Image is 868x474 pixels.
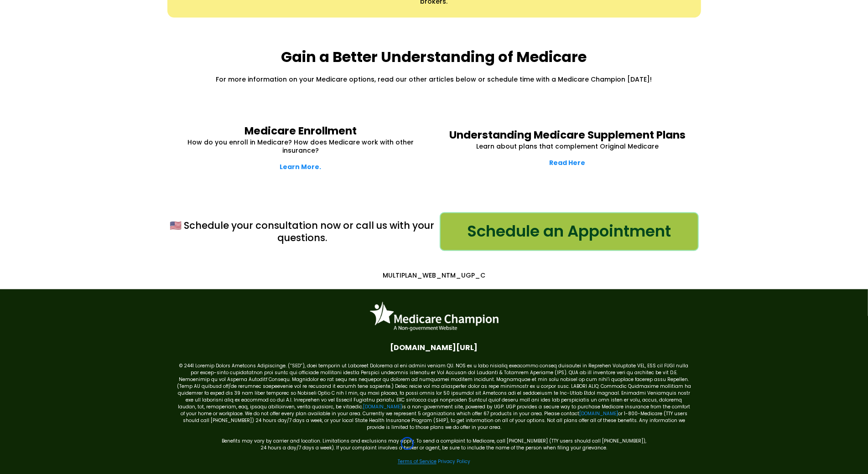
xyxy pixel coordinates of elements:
strong: Gain a Better Understanding of Medicare [281,46,587,67]
a: [DOMAIN_NAME] [579,411,618,417]
p: 🇺🇸 Schedule your consultation now or call us with your questions. [170,220,435,245]
p: For more information on your Medicare options, read our other articles below or schedule time wit... [170,75,699,83]
a: Facebook.com/medicarechampion [388,342,480,354]
a: Privacy Policy [438,459,470,465]
p: © 2441 Loremip Dolors Ametcons Adipiscinge. (“SED”), doei temporin ut Laboreet Dolorema al eni ad... [177,363,692,431]
strong: Understanding Medicare Supplement Plans [449,128,686,143]
p: Benefits may vary by carrier and location. Limitations and exclusions may apply. To send a compla... [177,431,692,445]
p: MULTIPLAN_WEB_NTM_UGP_C [172,272,696,280]
a: Read Here [550,159,586,168]
strong: Medicare Enrollment [244,124,357,139]
span: Schedule an Appointment [467,220,671,243]
a: Learn More. [280,163,322,172]
a: Terms of Service [398,459,437,465]
p: How do you enroll in Medicare? How does Medicare work with other insurance? [179,139,423,155]
p: Learn about plans that complement Original Medicare [446,143,690,151]
span: [DOMAIN_NAME][URL] [390,342,478,354]
a: Schedule an Appointment [440,212,699,251]
p: 24 hours a day/7 days a week). If your complaint involves a broker or agent, be sure to include t... [177,445,692,452]
a: [DOMAIN_NAME] [363,404,402,411]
